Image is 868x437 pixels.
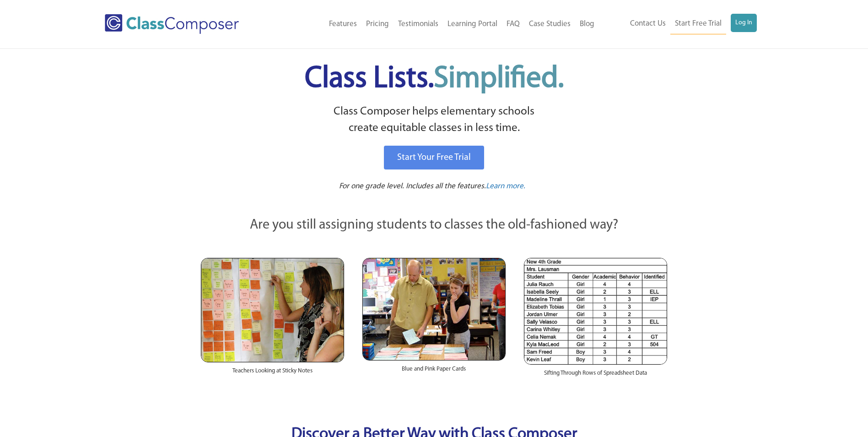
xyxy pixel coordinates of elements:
nav: Header Menu [276,14,599,34]
span: Class Lists. [305,64,564,94]
span: Learn more. [486,182,525,190]
a: Testimonials [394,14,443,34]
nav: Header Menu [599,14,757,34]
p: Are you still assigning students to classes the old-fashioned way? [201,215,668,235]
a: Learn more. [486,181,525,192]
img: Spreadsheets [524,258,667,365]
a: Case Studies [524,14,575,34]
a: Features [324,14,361,34]
a: FAQ [502,14,524,34]
span: Start Your Free Trial [397,153,471,162]
div: Sifting Through Rows of Spreadsheet Data [524,365,667,387]
img: Blue and Pink Paper Cards [362,258,506,360]
a: Start Free Trial [670,14,726,34]
img: Class Composer [105,14,239,34]
div: Blue and Pink Paper Cards [362,361,506,382]
p: Class Composer helps elementary schools create equitable classes in less time. [199,104,669,137]
span: Simplified. [434,64,564,94]
a: Blog [575,14,599,34]
a: Start Your Free Trial [384,146,484,169]
span: For one grade level. Includes all the features. [339,182,486,190]
a: Pricing [361,14,394,34]
a: Contact Us [625,14,670,34]
a: Learning Portal [443,14,502,34]
div: Teachers Looking at Sticky Notes [201,362,344,384]
img: Teachers Looking at Sticky Notes [201,258,344,362]
a: Log In [731,14,757,32]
